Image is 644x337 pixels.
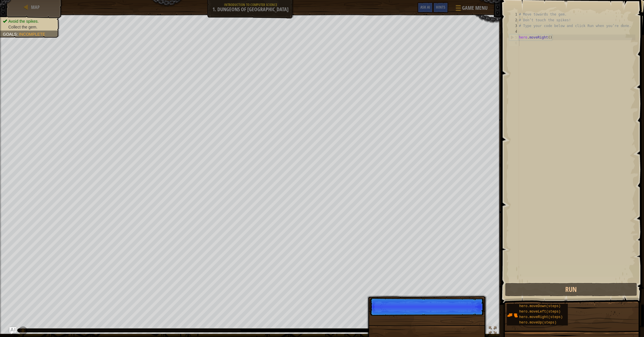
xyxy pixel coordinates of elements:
span: Avoid the spikes. [8,19,39,24]
div: 6 [509,40,519,46]
span: : [17,32,19,37]
li: Collect the gem. [3,24,55,30]
div: 1 [509,12,519,17]
span: Game Menu [462,4,488,12]
span: hero.moveLeft(steps) [519,310,561,314]
li: Avoid the spikes. [3,18,55,24]
button: Ask AI [417,2,433,13]
button: Game Menu [451,2,491,16]
button: Run [505,283,637,296]
span: Map [31,4,40,10]
button: Ask AI [9,327,16,334]
span: Ask AI [420,4,430,10]
span: Collect the gem. [8,25,37,29]
span: hero.moveDown(steps) [519,304,561,308]
span: hero.moveUp(steps) [519,321,557,325]
span: Goals [3,32,17,37]
a: Map [29,4,40,10]
div: 2 [509,17,519,23]
span: Hints [436,4,445,10]
span: hero.moveRight(steps) [519,315,563,319]
div: 3 [509,23,519,29]
img: portrait.png [507,310,518,321]
div: 4 [509,29,519,35]
span: Incomplete [19,32,45,37]
div: 5 [509,35,519,40]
